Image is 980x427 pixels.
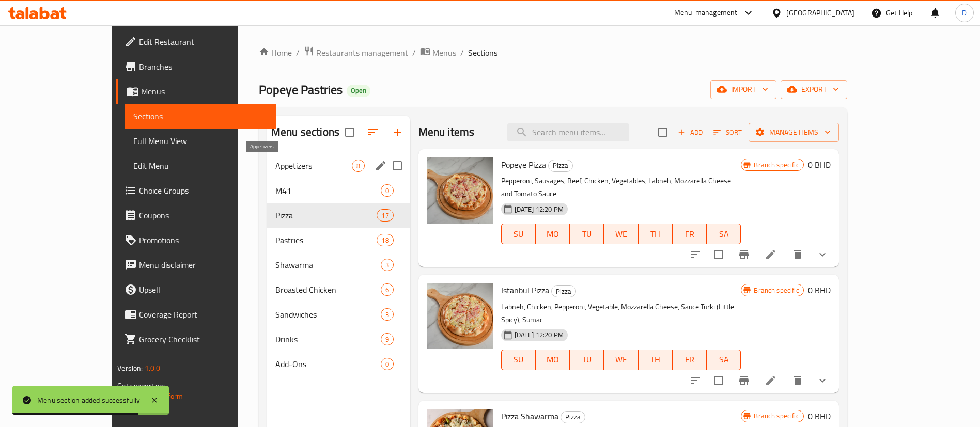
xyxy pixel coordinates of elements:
span: Upsell [139,283,268,296]
span: Add [676,126,704,138]
button: Branch-specific-item [732,368,756,393]
span: Edit Restaurant [139,36,268,48]
div: items [381,308,394,321]
button: edit [373,158,388,173]
button: SU [501,350,536,370]
h2: Menu items [418,124,475,140]
button: export [781,80,847,99]
span: Pizza [552,286,575,297]
button: SU [501,224,536,244]
div: Pastries18 [267,228,410,252]
div: Add-Ons0 [267,352,410,376]
a: Menus [116,79,276,104]
button: FR [673,350,707,370]
div: items [381,259,394,271]
li: / [296,46,300,59]
button: Manage items [749,123,839,142]
li: / [460,46,464,59]
span: Istanbul Pizza [501,282,549,298]
div: [GEOGRAPHIC_DATA] [786,7,854,19]
div: Pizza [551,285,576,297]
a: Menus [420,46,456,59]
span: FR [677,227,703,242]
span: WE [608,352,634,367]
span: Sections [468,46,497,59]
div: Pizza [275,209,377,222]
img: Istanbul Pizza [427,283,493,349]
button: Add [674,124,707,140]
div: Broasted Chicken [275,283,381,296]
span: SA [711,352,737,367]
span: 1.0.0 [145,361,161,375]
div: Shawarma3 [267,252,410,277]
span: Version: [117,361,143,375]
span: Restaurants management [316,46,408,59]
span: MO [540,352,566,367]
span: Open [347,86,370,95]
button: FR [673,224,707,244]
div: items [381,283,394,296]
a: Branches [116,54,276,79]
input: search [507,123,629,141]
span: M41 [275,184,381,197]
button: show more [810,242,835,267]
a: Coverage Report [116,302,276,327]
button: show more [810,368,835,393]
svg: Show Choices [816,248,829,261]
button: SA [707,350,741,370]
span: Add-Ons [275,358,381,370]
div: Pizza [548,160,573,172]
span: export [789,83,839,96]
span: TU [574,227,600,242]
div: Pastries [275,234,377,246]
span: 17 [377,211,393,220]
div: items [352,160,365,172]
nav: breadcrumb [259,46,847,59]
h6: 0 BHD [808,157,831,172]
span: 18 [377,235,393,245]
span: [DATE] 12:20 PM [510,204,568,214]
div: Open [347,85,370,97]
div: items [381,184,394,197]
span: Sort [713,126,742,138]
button: TH [639,224,673,244]
div: Sandwiches3 [267,302,410,327]
span: 6 [381,285,393,295]
span: Coupons [139,209,268,222]
img: Popeye Pizza [427,157,493,224]
span: 0 [381,186,393,196]
p: Pepperoni, Sausages, Beef, Chicken, Vegetables, Labneh, Mozzarella Cheese and Tomato Sauce [501,175,741,200]
span: Pizza Shawarma [501,408,558,424]
button: Branch-specific-item [732,242,756,267]
a: Promotions [116,228,276,252]
span: 3 [381,260,393,270]
div: Drinks9 [267,327,410,352]
span: Sandwiches [275,308,381,321]
span: Full Menu View [133,135,268,147]
button: TU [570,224,604,244]
span: Popeye Pastries [259,78,343,101]
a: Grocery Checklist [116,327,276,352]
span: SU [506,227,532,242]
a: Choice Groups [116,178,276,203]
svg: Show Choices [816,374,829,387]
span: Sort items [707,124,749,140]
span: Edit Menu [133,160,268,172]
a: Edit menu item [765,374,777,387]
span: 0 [381,359,393,369]
span: Pizza [549,160,572,171]
a: Edit menu item [765,248,777,261]
div: Shawarma [275,259,381,271]
button: import [710,80,776,99]
span: Drinks [275,333,381,345]
span: 3 [381,310,393,320]
span: Menu disclaimer [139,259,268,271]
span: MO [540,227,566,242]
span: 9 [381,335,393,344]
div: Menu-management [674,7,738,19]
button: delete [785,242,810,267]
span: Branch specific [750,160,803,170]
span: Branches [139,60,268,73]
